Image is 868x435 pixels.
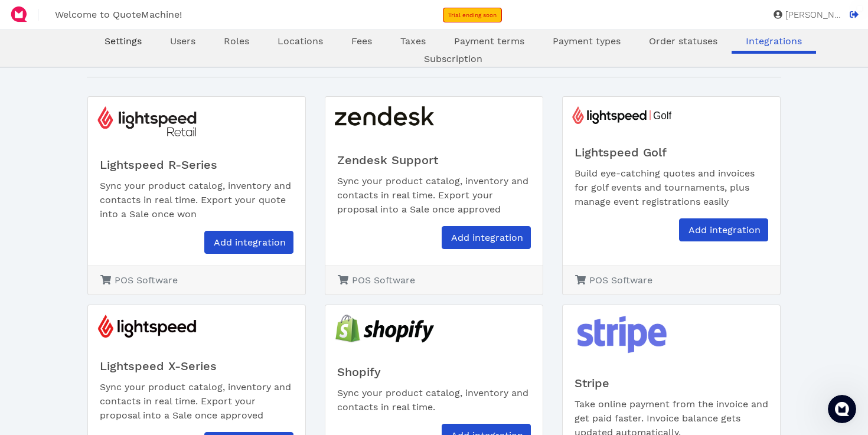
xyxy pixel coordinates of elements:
span: POS Software [115,274,178,286]
span: Roles [224,35,249,47]
span: Stripe [575,376,609,390]
a: Settings [90,34,156,48]
a: Fees [337,34,386,48]
a: Add integration [204,231,293,254]
span: Taxes [400,35,426,47]
span: Add integration [212,237,286,248]
button: go back [8,5,30,27]
span: POS Software [352,274,415,286]
img: lightspeed_retail_logo.png [88,97,197,146]
a: Add integration [442,226,531,249]
h5: Lightspeed X-Series [100,359,293,373]
span: Payment types [553,35,621,47]
span: Add integration [687,224,761,236]
button: Collapse window [376,5,399,27]
span: Sync your product catalog, inventory and contacts in real time. Export your proposal into a Sale ... [337,175,528,215]
img: lsgolf_logo.svg [563,97,671,133]
span: Settings [105,35,142,47]
span: Build eye-catching quotes and invoices for golf events and tournaments, plus manage event registr... [575,168,755,207]
span: Order statuses [649,35,717,47]
a: Taxes [386,34,440,48]
span: Sync your product catalog, inventory and contacts in real time. Export your quote into a Sale onc... [100,180,291,220]
span: Sync your product catalog, inventory and contacts in real time. [337,387,528,413]
span: Add integration [449,232,523,243]
a: Users [156,34,210,48]
span: Integrations [746,35,802,47]
a: Trial ending soon [443,8,502,22]
span: Users [170,35,195,47]
span: Shopify [337,365,381,379]
span: Sync your product catalog, inventory and contacts in real time. Export your proposal into a Sale ... [100,381,291,421]
img: QuoteM_icon_flat.png [9,5,28,24]
a: Add integration [679,218,768,241]
a: Order statuses [635,34,732,48]
a: Payment terms [440,34,539,48]
img: stripe_logo.png [563,305,671,364]
a: Locations [263,34,337,48]
span: Fees [351,35,372,47]
a: Payment types [539,34,635,48]
span: Lightspeed Golf [575,145,667,159]
a: Integrations [732,34,816,48]
iframe: Intercom live chat [828,395,856,423]
a: Subscription [410,52,497,66]
span: [PERSON_NAME] [782,11,841,19]
span: Locations [278,35,323,47]
span: Welcome to QuoteMachine! [55,9,182,20]
span: Subscription [424,53,482,64]
img: zendesk_support_logo.png [325,97,434,141]
span: Payment terms [454,35,524,47]
h5: Zendesk Support [337,153,531,167]
a: Roles [210,34,263,48]
span: Trial ending soon [448,12,497,18]
img: lightspeed_logo.png [88,305,197,347]
span: POS Software [589,274,652,286]
img: shopify_logo.png [325,305,434,353]
h5: Lightspeed R-Series [100,158,293,172]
